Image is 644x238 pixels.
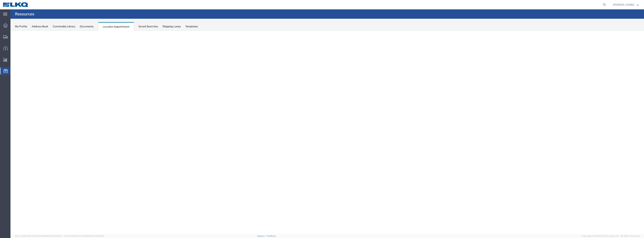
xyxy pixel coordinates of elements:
button: [PERSON_NAME] [613,2,639,7]
iframe: FS Legacy Container [10,31,644,234]
span: Tony Okuly [613,3,634,7]
a: Feedback [266,235,276,237]
div: Shipping Lanes [162,25,181,28]
a: Support [257,235,266,237]
span: [DATE] 10:20:09 [89,235,104,237]
div: Address Book [32,25,48,28]
span: [DATE] 09:52:52 [46,235,62,237]
span: Copyright © [DATE]-[DATE] Agistix Inc., All Rights Reserved [582,234,640,238]
span: Client: 2025.18.0-27d3021 [64,235,104,237]
div: Commodity Library [53,25,75,28]
div: Documents [80,25,94,28]
h4: Resources [15,9,34,19]
img: logo [3,2,29,7]
span: Server: 2025.18.0-bb0e0c2bd68 [15,235,62,237]
div: My Profile [15,25,27,28]
div: Location Appointment [98,22,134,31]
div: Saved Searches [139,25,158,28]
div: Templates [185,25,198,28]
